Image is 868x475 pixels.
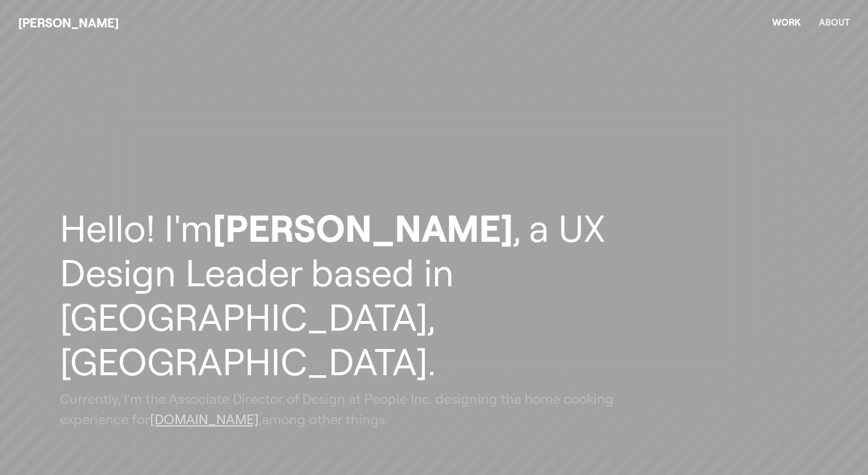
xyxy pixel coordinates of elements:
h2: Currently, I'm the Associate Director of Design at People Inc. designing the home cooking experie... [60,388,621,429]
a: [PERSON_NAME] [18,15,119,31]
a: Work [772,17,801,28]
h1: Hello! I'm , a UX Design Leader based in [GEOGRAPHIC_DATA], [GEOGRAPHIC_DATA]. [60,206,621,384]
span: , [259,411,262,428]
a: [DOMAIN_NAME] [150,411,259,428]
a: About [819,17,850,28]
span: [PERSON_NAME] [213,205,513,251]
